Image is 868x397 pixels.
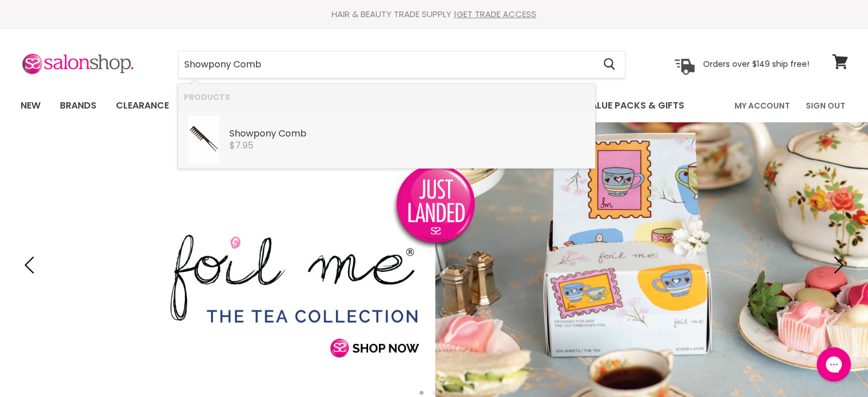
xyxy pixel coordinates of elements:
a: Value Packs & Gifts [576,94,693,118]
nav: Main [6,89,862,122]
li: Page dot 3 [445,391,449,395]
form: Product [178,51,625,78]
span: $7.95 [229,139,253,152]
li: Products: Showpony Comb [178,110,595,169]
ul: Main menu [12,89,710,122]
p: Orders over $149 ship free! [703,59,809,69]
a: GET TRADE ACCESS [457,8,536,20]
div: HAIR & BEAUTY TRADE SUPPLY | [6,9,862,20]
li: Page dot 2 [432,391,436,395]
button: Next [825,254,848,276]
b: Comb [278,127,306,140]
input: Search [179,51,595,78]
a: My Account [728,94,797,118]
a: Clearance [107,94,177,118]
a: Brands [51,94,105,118]
a: Sign Out [799,94,852,118]
a: New [12,94,49,118]
iframe: Gorgias live chat messenger [811,343,857,386]
img: ShowponyBlackComb_200x.jpg [188,115,220,163]
li: Page dot 1 [419,391,423,395]
button: Search [595,51,625,78]
li: Products [178,84,595,110]
b: Showpony [229,127,276,140]
button: Previous [20,254,43,276]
